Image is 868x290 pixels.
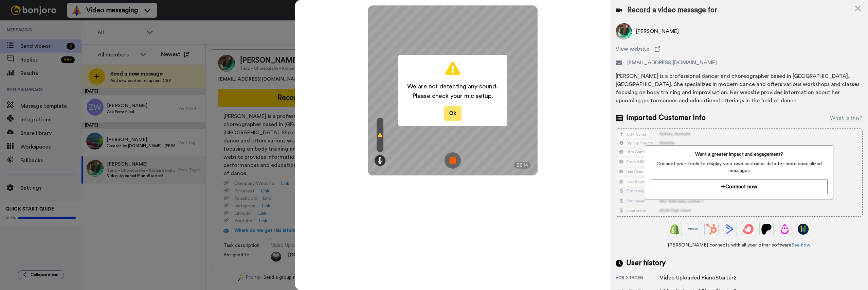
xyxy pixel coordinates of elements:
[626,258,666,268] span: User history
[616,275,660,282] div: vor 2 Tagen
[724,224,735,235] img: ActiveCampaign
[779,224,790,235] img: Drip
[706,224,717,235] img: Hubspot
[616,72,863,105] div: [PERSON_NAME] is a professional dancer and choreographer based in [GEOGRAPHIC_DATA], [GEOGRAPHIC_...
[651,180,828,194] button: Connect now
[626,113,706,123] span: Imported Customer Info
[616,45,863,53] a: View website
[792,243,810,248] a: See how
[444,106,462,121] button: Ok
[688,224,699,235] img: Ontraport
[616,242,863,249] span: [PERSON_NAME] connects with all your other software
[651,151,828,158] span: Want a greater impact and engagement?
[627,58,717,67] span: [EMAIL_ADDRESS][DOMAIN_NAME]
[445,152,461,169] img: ic_record_stop.svg
[616,45,649,53] span: View website
[651,160,828,174] span: Connect your tools to display your own customer data for more specialized messages
[660,274,737,282] div: Video Uploaded PianoStarter2
[761,224,772,235] img: Patreon
[514,162,531,169] div: 00:14
[830,114,863,122] div: What is this?
[669,224,680,235] img: Shopify
[407,82,498,91] span: We are not detecting any sound.
[743,224,754,235] img: ConvertKit
[798,224,809,235] img: GoHighLevel
[407,91,498,101] span: Please check your mic setup.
